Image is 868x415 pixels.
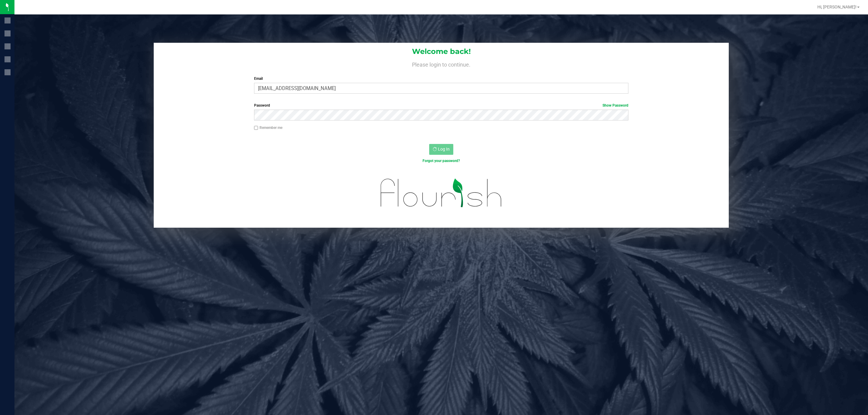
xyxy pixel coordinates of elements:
label: Remember me [254,125,282,130]
input: Remember me [254,126,258,130]
span: Hi, [PERSON_NAME]! [817,5,857,9]
h1: Welcome back! [154,48,729,55]
a: Show Password [602,103,628,108]
span: Log In [438,147,450,151]
h4: Please login to continue. [154,60,729,67]
label: Email [254,76,628,81]
a: Forgot your password? [423,159,460,163]
span: Password [254,103,270,108]
img: flourish_logo.svg [370,170,513,216]
button: Log In [429,144,453,155]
